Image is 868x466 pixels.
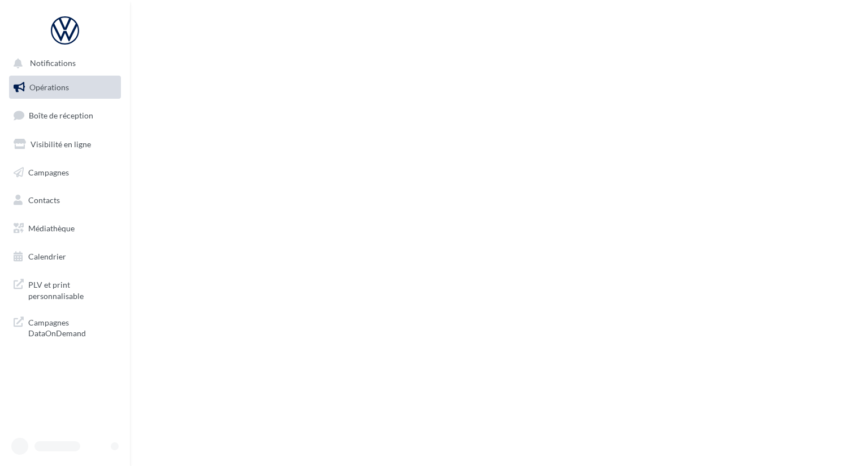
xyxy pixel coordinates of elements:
a: Boîte de réception [7,103,123,128]
a: Contacts [7,188,123,212]
a: Opérations [7,76,123,99]
span: Campagnes DataOnDemand [28,315,116,339]
span: Contacts [28,195,60,205]
a: PLV et print personnalisable [7,272,123,306]
span: Opérations [29,82,69,92]
a: Calendrier [7,245,123,269]
a: Médiathèque [7,217,123,240]
span: Campagnes [28,167,69,177]
span: PLV et print personnalisable [28,277,116,301]
a: Campagnes DataOnDemand [7,310,123,344]
a: Campagnes [7,161,123,184]
span: Notifications [30,59,76,68]
span: Boîte de réception [29,111,93,120]
span: Visibilité en ligne [31,139,91,149]
a: Visibilité en ligne [7,133,123,156]
span: Calendrier [28,252,66,261]
span: Médiathèque [28,223,75,233]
